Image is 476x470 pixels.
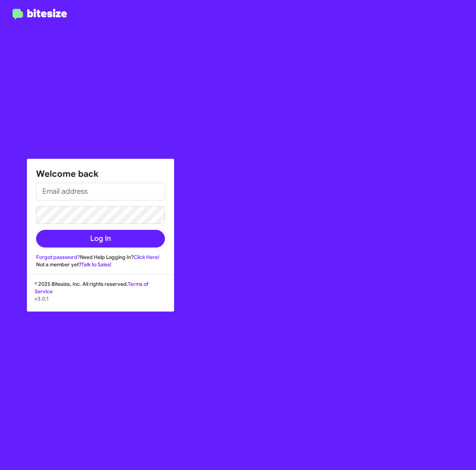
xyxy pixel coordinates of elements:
a: Terms of Service [35,281,148,295]
div: © 2025 Bitesize, Inc. All rights reserved. [27,280,174,311]
a: Click Here! [134,254,159,260]
h1: Welcome back [36,168,165,180]
input: Email address [36,183,165,200]
p: v3.0.1 [35,295,166,302]
a: Talk to Sales! [81,261,112,268]
div: Not a member yet? [36,261,165,268]
div: Need Help Logging In? [36,253,165,261]
a: Forgot password? [36,254,80,260]
button: Log In [36,230,165,248]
